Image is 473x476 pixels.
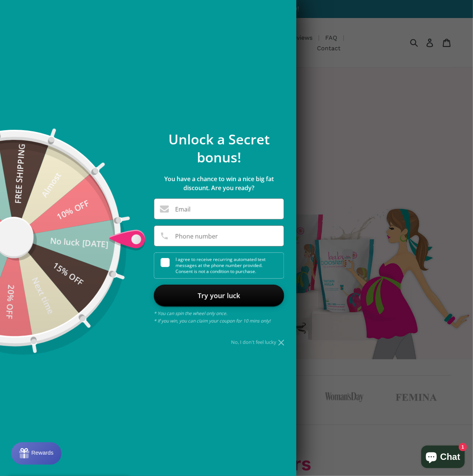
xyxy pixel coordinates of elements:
p: Unlock a Secret bonus! [154,131,284,167]
div: No, I don't feel lucky [154,340,284,345]
inbox-online-store-chat: Shopify online store chat [419,446,467,470]
button: Rewards [11,442,62,465]
label: Email [175,206,191,212]
span: Rewards [20,7,42,14]
div: I agree to receive recurring automated text messages at the phone number provided. Consent is not... [161,253,284,278]
p: * You can spin the wheel only once. [154,310,284,317]
label: Phone number [175,233,218,239]
p: * If you win, you can claim your coupon for 10 mins only! [154,317,284,325]
p: You have a chance to win a nice big fat discount. Are you ready? [154,174,284,192]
